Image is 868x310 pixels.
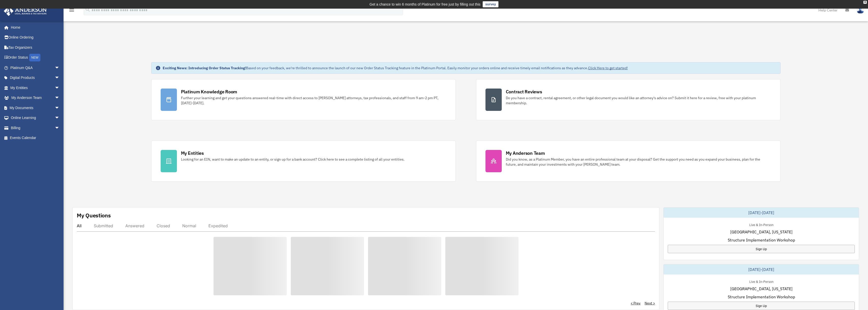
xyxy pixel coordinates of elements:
a: My Anderson Team Did you know, as a Platinum Member, you have an entire professional team at your... [476,141,781,182]
div: Answered [125,223,144,228]
div: Live & In-Person [745,279,778,284]
div: Do you have a contract, rental agreement, or other legal document you would like an attorney's ad... [506,95,771,106]
a: menu [69,9,75,13]
span: arrow_drop_down [55,73,65,83]
span: [GEOGRAPHIC_DATA], [US_STATE] [730,286,793,292]
span: Structure Implementation Workshop [728,294,795,300]
div: Platinum Knowledge Room [181,89,237,95]
div: Expedited [208,223,228,228]
span: arrow_drop_down [55,83,65,93]
span: arrow_drop_down [55,63,65,73]
div: [DATE]-[DATE] [664,208,859,218]
a: Contract Reviews Do you have a contract, rental agreement, or other legal document you would like... [476,79,781,120]
img: Anderson Advisors Platinum Portal [2,6,48,16]
div: My Questions [77,212,111,219]
a: Platinum Q&Aarrow_drop_down [4,63,67,73]
a: My Entities Looking for an EIN, want to make an update to an entity, or sign up for a bank accoun... [151,141,456,182]
img: User Pic [857,6,864,14]
div: Closed [157,223,170,228]
div: Further your learning and get your questions answered real-time with direct access to [PERSON_NAM... [181,95,446,106]
a: < Prev [631,301,641,306]
span: arrow_drop_down [55,93,65,103]
div: Looking for an EIN, want to make an update to an entity, or sign up for a bank account? Click her... [181,157,405,162]
a: Order StatusNEW [4,53,67,63]
div: Get a chance to win 6 months of Platinum for free just by filling out this [370,1,481,7]
a: Tax Organizers [4,42,67,53]
span: arrow_drop_down [55,113,65,123]
div: Based on your feedback, we're thrilled to announce the launch of our new Order Status Tracking fe... [163,65,628,71]
div: My Entities [181,150,204,156]
a: Online Ordering [4,32,67,43]
span: arrow_drop_down [55,123,65,133]
a: Sign Up [668,302,855,310]
div: Did you know, as a Platinum Member, you have an entire professional team at your disposal? Get th... [506,157,771,167]
a: Home [4,22,65,32]
a: Digital Productsarrow_drop_down [4,73,67,83]
a: Platinum Knowledge Room Further your learning and get your questions answered real-time with dire... [151,79,456,120]
i: menu [69,7,75,13]
a: Next > [645,301,655,306]
div: Submitted [94,223,113,228]
div: Contract Reviews [506,89,542,95]
span: arrow_drop_down [55,103,65,113]
div: Normal [182,223,196,228]
div: NEW [29,54,40,61]
strong: Exciting News: Introducing Order Status Tracking! [163,66,246,70]
a: My Documentsarrow_drop_down [4,103,67,113]
a: My Entitiesarrow_drop_down [4,83,67,93]
a: My Anderson Teamarrow_drop_down [4,93,67,103]
div: My Anderson Team [506,150,545,156]
span: [GEOGRAPHIC_DATA], [US_STATE] [730,229,793,235]
div: [DATE]-[DATE] [664,264,859,274]
a: survey [483,1,498,7]
a: Click Here to get started! [588,66,628,70]
a: Billingarrow_drop_down [4,123,67,133]
a: Events Calendar [4,133,67,143]
div: All [77,223,82,228]
a: Sign Up [668,245,855,253]
a: Online Learningarrow_drop_down [4,113,67,123]
div: close [863,1,867,4]
i: search [85,7,90,12]
div: Live & In-Person [745,222,778,227]
span: Structure Implementation Workshop [728,237,795,243]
